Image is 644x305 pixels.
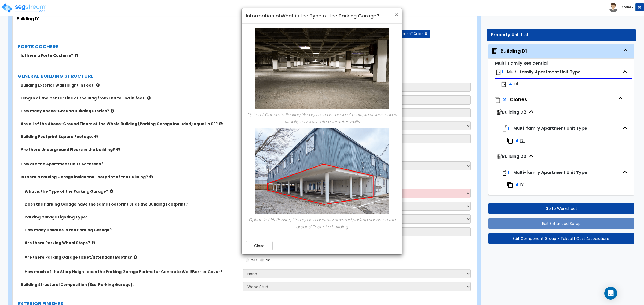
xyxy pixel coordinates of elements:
[255,128,389,214] img: stilt-parking-garage-min.png
[246,12,398,19] h4: Information of What is the Type of the Parking Garage?
[395,12,398,17] button: Close
[246,241,273,250] button: Close
[395,11,398,18] span: ×
[249,217,396,229] em: Option 2: Stilt Parking Garage is a partially covered parking space on the ground floor of a buil...
[604,287,617,300] div: Open Intercom Messenger
[255,28,389,109] img: concrete-parking-garage-min.png
[247,112,397,124] em: Option 1: Concrete Parking Garage can be made of multiple stories and is usually covered with per...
